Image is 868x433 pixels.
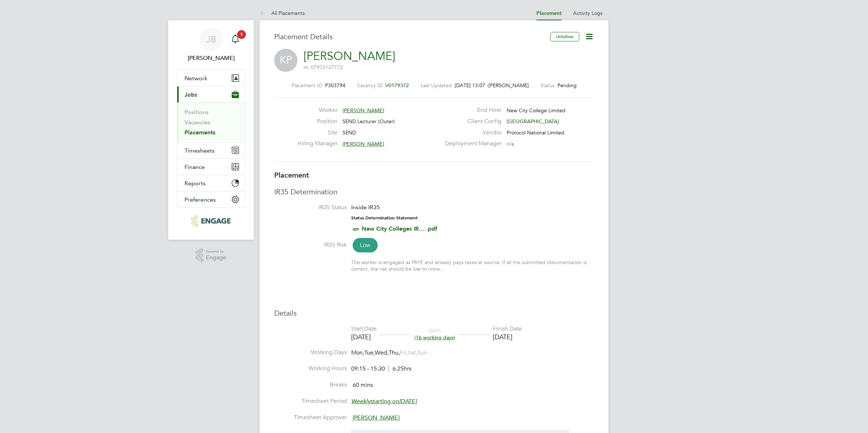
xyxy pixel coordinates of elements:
span: Sat, [408,349,417,356]
div: Start Date [351,325,377,333]
button: Reports [177,175,245,191]
span: [DATE] 13:07 - [455,82,488,89]
label: Status [540,82,555,89]
span: Tue, [364,349,375,356]
label: Timesheet Period [274,397,347,405]
label: Working Days [274,349,347,356]
a: Go to home page [177,215,245,227]
span: m: 07972127772 [304,64,343,70]
a: Powered byEngage [196,248,227,262]
label: Position [297,118,337,125]
label: Deployment Manager [441,140,502,147]
span: n/a [507,141,514,147]
a: Placements [184,129,215,136]
label: Client Config [441,118,502,125]
a: Placement [536,10,561,16]
span: [PERSON_NAME] [342,141,384,147]
span: [PERSON_NAME] [353,414,399,421]
label: Breaks [274,381,347,389]
label: IR35 Status [274,204,347,211]
em: [DATE] [399,398,417,405]
img: protocol-logo-retina.png [191,215,230,227]
label: Working Hours [274,365,347,372]
button: Network [177,70,245,86]
nav: Main navigation [168,20,254,240]
label: Site [297,129,337,137]
button: Jobs [177,86,245,102]
label: Timesheet Approver [274,414,347,421]
span: Low [353,238,378,252]
a: New City Colleges IR... .pdf [362,225,437,232]
span: [PERSON_NAME] [342,107,384,114]
button: Finance [177,159,245,175]
a: [PERSON_NAME] [304,49,395,63]
span: Wed, [375,349,389,356]
span: Mon, [351,349,364,356]
div: The worker is engaged as PAYE and already pays taxes at source. If all the submitted documentatio... [351,259,594,272]
a: All Placements [260,10,305,16]
span: Timesheets [184,147,215,154]
button: Unfollow [550,32,579,41]
label: End Hirer [441,106,502,114]
span: 6.25hrs [389,365,411,372]
span: Engage [206,255,226,261]
span: Pending [557,82,577,89]
span: Finance [184,163,205,170]
a: 1 [228,28,243,51]
label: IR35 Risk [274,241,347,249]
em: Weekly [351,398,370,405]
h3: Details [274,308,594,318]
span: Preferences [184,196,216,203]
span: KP [274,49,297,72]
a: Vacancies [184,119,210,126]
a: Activity Logs [573,10,603,16]
label: Hiring Manager [297,140,337,147]
span: JB [206,35,216,44]
span: Protocol National Limited [507,129,564,136]
b: Placement [274,171,309,179]
div: Jobs [177,102,245,142]
strong: Status Determination Statement [351,215,418,220]
div: DAYS [411,328,459,341]
span: Jobs [184,91,197,98]
span: New City College Limited [507,107,565,114]
label: Placement ID [292,82,322,89]
span: Network [184,75,207,82]
label: Worker [297,106,337,114]
span: [PERSON_NAME] [488,82,529,89]
a: Positions [184,109,208,116]
span: Fri, [400,349,408,356]
span: starting on [351,398,417,405]
span: SEND [342,129,356,136]
span: Inside IR35 [351,204,380,211]
span: [GEOGRAPHIC_DATA] [507,118,559,125]
div: [DATE] [351,333,377,341]
span: Josh Boulding [177,54,245,62]
h3: IR35 Determination [274,187,594,197]
button: Timesheets [177,142,245,158]
span: (16 working days) [414,334,455,341]
span: Sun [417,349,427,356]
span: Thu, [389,349,400,356]
span: 1 [237,30,246,39]
span: Reports [184,180,206,187]
span: 60 mins [353,381,373,389]
span: SEND Lecturer (Outer) [342,118,395,125]
button: Preferences [177,191,245,207]
span: P303794 [325,82,345,89]
label: Vacancy ID [357,82,382,89]
label: Vendor [441,129,502,137]
label: Last Updated [421,82,452,89]
div: [DATE] [493,333,522,341]
h3: Placement Details [274,32,545,41]
span: Powered by [206,248,226,255]
span: V0179372 [385,82,409,89]
div: 09:15 - 15:30 [351,365,411,373]
div: Finish Date [493,325,522,333]
a: JB[PERSON_NAME] [177,28,245,62]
